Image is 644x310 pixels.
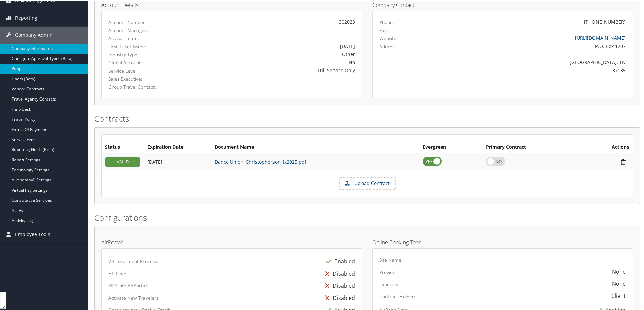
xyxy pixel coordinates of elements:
[147,158,208,164] div: Add/Edit Date
[101,239,362,244] h4: AirPortal:
[108,34,184,41] label: Advisor Team:
[108,75,184,82] label: Sales Executive:
[444,66,626,73] div: 37135
[612,267,626,275] div: None
[101,2,362,7] h4: Account Details:
[612,279,626,287] div: None
[379,43,398,49] label: Address:
[379,34,398,41] label: Website:
[108,59,184,65] label: Global Account:
[108,294,160,301] label: Activate New Travelers:
[105,157,140,166] div: VALID
[379,292,415,299] label: Contract Holder:
[194,18,355,25] div: 302023
[340,177,395,189] label: Upload Contract
[444,42,626,49] div: P.O. Box 1207
[15,9,37,26] span: Reporting
[108,18,184,25] label: Account Number:
[483,141,581,153] th: Primary Contract
[108,67,184,74] label: Service Level:
[144,141,211,153] th: Expiration Date
[322,267,355,279] div: Disabled
[322,279,355,291] div: Disabled
[444,58,626,65] div: [GEOGRAPHIC_DATA], TN
[372,2,633,7] h4: Company Contact:
[617,158,629,165] i: Remove Contract
[15,26,53,43] span: Company Admin
[372,239,633,244] h4: Online Booking Tool:
[322,291,355,303] div: Disabled
[379,280,398,287] label: Expense:
[419,141,483,153] th: Evergreen
[581,141,633,153] th: Actions
[611,291,626,299] div: Client
[211,141,419,153] th: Document Name
[94,211,640,223] h2: Configurations:
[102,141,144,153] th: Status
[94,112,640,124] h2: Contracts:
[108,43,184,49] label: First Ticket Issued:
[15,225,50,242] span: Employee Tools
[194,66,355,73] div: Full Service Only
[584,18,626,25] div: [PHONE_NUMBER]
[194,58,355,65] div: No
[108,26,184,33] label: Account Manager:
[215,158,307,164] a: Dance Union_Christopherson_fx2025.pdf
[108,282,148,288] label: SSO into AirPortal:
[379,18,394,25] label: Phone:
[379,268,399,275] label: Provider:
[194,42,355,49] div: [DATE]
[575,34,626,40] a: [URL][DOMAIN_NAME]
[194,50,355,57] div: Other
[108,83,184,90] label: Group Travel Contact:
[108,51,184,57] label: Industry Type:
[108,270,128,276] label: HR Feed:
[379,26,388,33] label: Fax:
[379,256,403,263] label: Site Name:
[147,158,162,164] span: [DATE]
[323,255,355,267] div: Enabled
[108,257,158,264] label: V3 Enrollment Process:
